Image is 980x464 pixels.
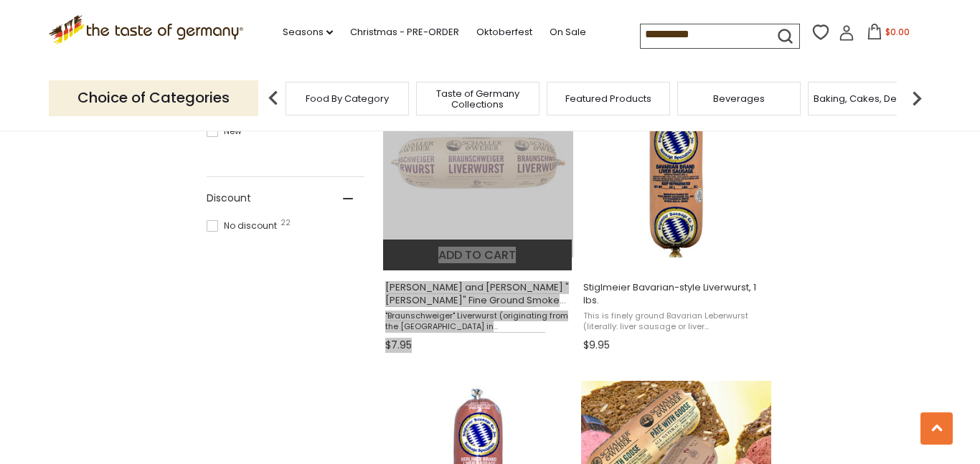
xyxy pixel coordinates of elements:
a: Taste of Germany Collections [420,88,535,110]
a: On Sale [550,24,586,40]
a: Oktoberfest [476,24,532,40]
a: Beverages [713,93,765,104]
img: previous arrow [259,84,288,113]
span: 22 [281,219,291,227]
p: Choice of Categories [49,80,258,115]
button: $0.00 [857,24,918,45]
span: $0.00 [885,26,910,38]
a: Christmas - PRE-ORDER [350,24,459,40]
span: "Braunschweiger" Liverwurst (originating from the [GEOGRAPHIC_DATA] in [GEOGRAPHIC_DATA]) is a fi... [385,311,571,333]
span: No discount [207,219,281,232]
a: Featured Products [565,93,651,104]
button: Add to cart [383,240,572,270]
a: Food By Category [306,93,389,104]
img: next arrow [903,84,931,113]
span: $9.95 [583,338,610,353]
img: Schaller and Weber Braunschweiger Liverwurst [383,68,573,258]
span: New [207,125,246,138]
span: $7.95 [385,338,412,353]
span: Stiglmeier Bavarian-style Liverwurst, 1 lbs. [583,281,769,307]
span: [PERSON_NAME] and [PERSON_NAME] "[PERSON_NAME]" Fine Ground Smoked Sausage [PERSON_NAME], 12 oz. [385,281,571,307]
a: Baking, Cakes, Desserts [814,93,925,104]
span: Discount [207,191,251,206]
span: This is finely ground Bavarian Leberwurst (literally: liver sausage or liver [PERSON_NAME]). Trad... [583,311,769,333]
a: Schaller and Weber [383,55,573,356]
span: 22 [245,125,255,132]
a: Seasons [283,24,333,40]
a: Stiglmeier Bavarian-style Liverwurst, 1 lbs. [581,55,771,356]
